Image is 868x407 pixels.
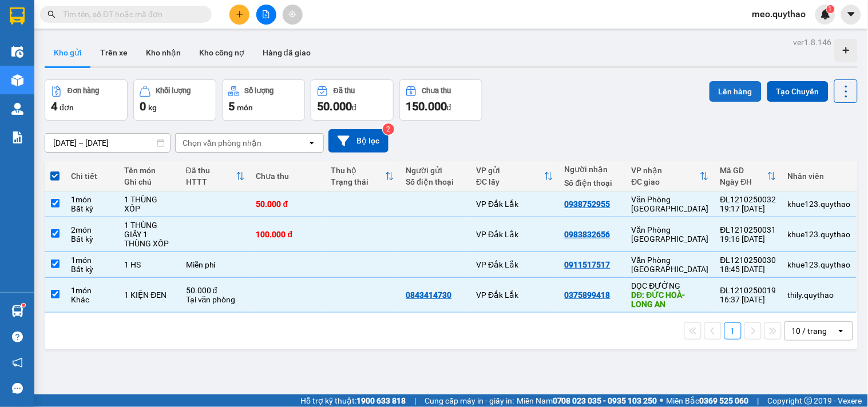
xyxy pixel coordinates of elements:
div: Người gửi [406,166,465,175]
div: Tạo kho hàng mới [835,39,858,62]
div: ĐL1210250030 [720,256,776,265]
div: Đơn hàng [68,87,99,95]
span: message [12,383,23,394]
div: 18:45 [DATE] [720,265,776,274]
input: Select a date range. [45,134,170,152]
div: ĐL1210250032 [720,195,776,204]
th: Toggle SortBy [471,161,559,191]
div: Bất kỳ [71,234,113,244]
div: Bất kỳ [71,265,113,274]
span: meo.quythao [743,7,815,21]
div: Khác [71,295,113,304]
img: warehouse-icon [11,305,23,317]
div: Chọn văn phòng nhận [183,137,261,149]
sup: 2 [383,123,394,135]
span: đ [447,103,451,112]
button: Đã thu50.000đ [311,79,394,121]
div: Số điện thoại [565,178,620,187]
div: thily.quythao [788,290,851,300]
button: Hàng đã giao [253,39,320,66]
div: Thu hộ [331,166,386,175]
div: Khối lượng [156,87,191,95]
div: khue123.quythao [788,230,851,239]
div: Tại văn phòng [186,295,245,304]
div: 1 món [71,286,113,295]
div: 1 THÙNG XỐP [124,195,174,213]
div: khue123.quythao [788,260,851,269]
div: Nhân viên [788,171,851,181]
div: Mã GD [720,166,767,175]
div: ĐC giao [632,177,700,186]
div: 100.000 đ [256,230,320,239]
div: 1 HS [124,260,174,269]
span: | [758,394,759,407]
span: 4 [51,99,57,113]
div: Đã thu [334,87,355,95]
div: Tên món [124,166,174,175]
div: 50.000 đ [256,199,320,209]
div: Văn Phòng [GEOGRAPHIC_DATA] [632,225,709,244]
div: 16:37 [DATE] [720,295,776,304]
div: khue123.quythao [788,199,851,209]
strong: 0708 023 035 - 0935 103 250 [553,396,657,405]
div: ĐL1210250031 [720,225,776,234]
div: DỌC ĐƯỜNG [632,281,709,290]
button: aim [283,5,303,25]
button: Bộ lọc [328,129,389,153]
span: ⚪️ [660,398,664,403]
th: Toggle SortBy [326,161,401,191]
span: kg [148,103,157,112]
strong: 1900 633 818 [356,396,406,405]
img: icon-new-feature [821,9,831,19]
div: Số lượng [245,87,274,95]
button: Kho gửi [45,39,91,66]
span: copyright [804,397,812,405]
span: 1 [829,5,833,13]
span: Cung cấp máy in - giấy in: [425,394,514,407]
img: warehouse-icon [11,103,23,115]
sup: 1 [22,304,25,307]
div: Chưa thu [422,87,451,95]
span: Miền Nam [517,394,657,407]
div: DĐ: ĐỨC HOÀ- LONG AN [632,290,709,309]
span: đơn [60,103,74,112]
span: caret-down [846,9,857,19]
span: question-circle [12,332,23,342]
div: 19:17 [DATE] [720,204,776,213]
button: Kho nhận [137,39,190,66]
div: 0983832656 [565,230,611,239]
img: solution-icon [11,131,23,143]
button: Chưa thu150.000đ [399,79,482,121]
div: Ngày ĐH [720,177,767,186]
th: Toggle SortBy [715,161,782,191]
img: logo-vxr [10,7,25,25]
button: Số lượng5món [222,79,305,121]
div: 1 món [71,256,113,265]
button: Trên xe [91,39,137,66]
span: notification [12,357,23,368]
div: 1 KIỆN ĐEN [124,290,174,300]
div: Ghi chú [124,177,174,186]
div: ĐC lấy [477,177,544,186]
div: VP Đắk Lắk [477,199,553,209]
svg: open [307,138,316,147]
div: 50.000 đ [186,286,245,295]
div: Chưa thu [256,171,320,181]
button: 1 [724,322,742,340]
div: 1 THÙNG GIẤY 1 THÙNG XỐP [124,221,174,248]
div: 19:16 [DATE] [720,234,776,244]
span: 50.000 [317,99,352,113]
div: VP Đắk Lắk [477,230,553,239]
div: 0843414730 [406,290,451,300]
div: Trạng thái [331,177,386,186]
strong: 0369 525 060 [700,396,749,405]
img: warehouse-icon [11,74,23,86]
span: 150.000 [406,99,447,113]
div: Văn Phòng [GEOGRAPHIC_DATA] [632,195,709,213]
button: Lên hàng [710,81,762,102]
button: Kho công nợ [190,39,253,66]
img: warehouse-icon [11,46,23,58]
div: Chi tiết [71,171,113,181]
button: Tạo Chuyến [767,81,829,102]
div: 2 món [71,225,113,234]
